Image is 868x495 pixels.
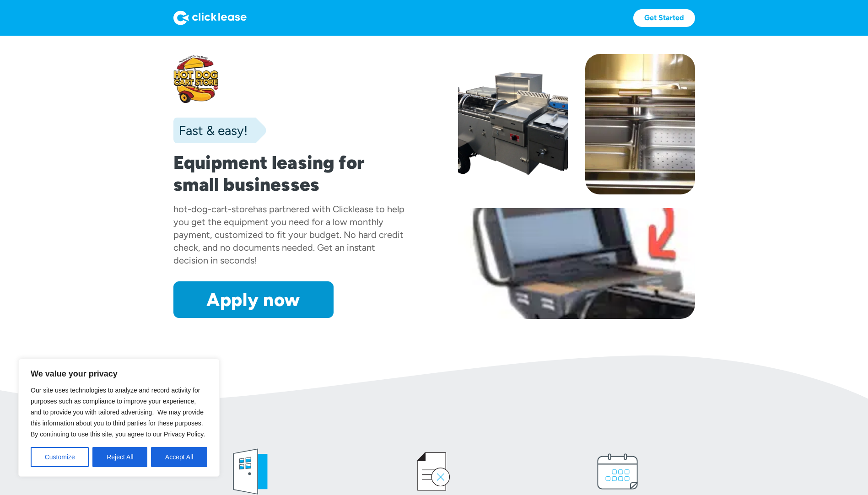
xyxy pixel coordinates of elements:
img: Logo [173,11,247,25]
a: Get Started [633,9,695,27]
span: Our site uses technologies to analyze and record activity for purposes such as compliance to impr... [31,387,205,438]
div: Fast & easy! [173,121,248,140]
a: Apply now [173,281,334,318]
button: Customize [31,447,89,467]
button: Reject All [92,447,147,467]
div: We value your privacy [18,359,220,477]
div: hot-dog-cart-store [173,204,253,215]
h1: Equipment leasing for small businesses [173,151,410,195]
div: has partnered with Clicklease to help you get the equipment you need for a low monthly payment, c... [173,204,404,266]
button: Accept All [151,447,207,467]
p: We value your privacy [31,368,207,379]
